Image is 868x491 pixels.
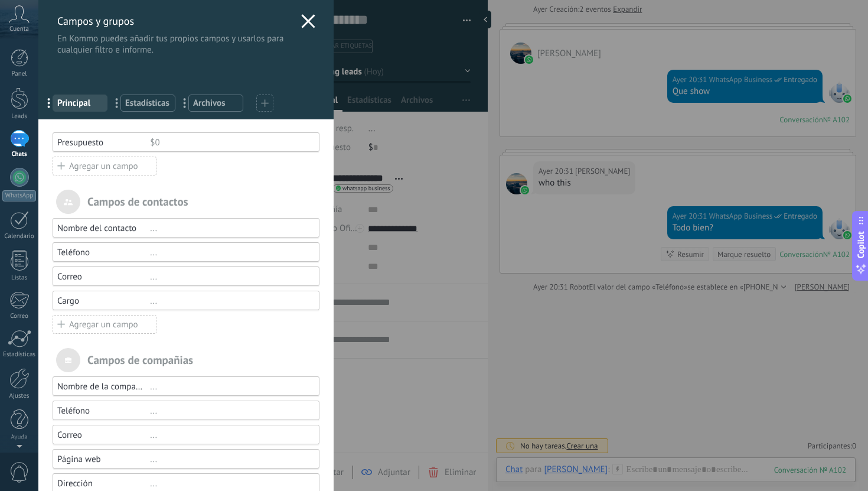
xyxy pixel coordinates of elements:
[53,157,156,175] div: Agregar un campo
[125,97,171,109] span: Estadísticas
[57,295,150,307] div: Cargo
[53,348,319,372] div: Campos de compañias
[57,430,150,441] div: Correo
[41,93,65,113] span: ...
[150,223,309,234] div: ...
[177,93,201,113] span: ...
[150,247,309,258] div: ...
[150,430,309,441] div: ...
[57,247,150,258] div: Teléfono
[57,271,150,282] div: Correo
[57,97,103,109] span: Principal
[53,190,319,214] div: Campos de contactos
[57,14,295,28] h3: Campos y grupos
[150,454,309,465] div: ...
[57,223,150,234] div: Nombre del contacto
[150,271,309,282] div: ...
[150,478,309,489] div: ...
[150,405,309,417] div: ...
[57,381,150,392] div: Nombre de la compañía
[57,405,150,417] div: Teléfono
[855,231,867,258] span: Copilot
[57,137,150,148] div: Presupuesto
[150,137,309,148] div: $0
[57,454,150,465] div: Página web
[150,295,309,307] div: ...
[57,478,150,489] div: Dirección
[150,381,309,392] div: ...
[109,93,133,113] span: ...
[53,315,156,334] div: Agregar un campo
[193,97,239,109] span: Archivos
[57,33,295,56] p: En Kommo puedes añadir tus propios campos y usarlos para cualquier filtro e informe.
